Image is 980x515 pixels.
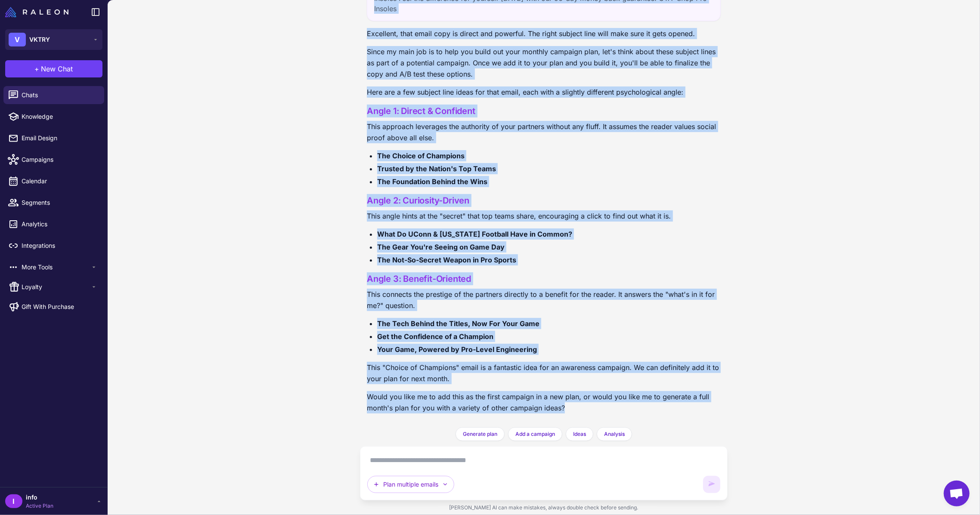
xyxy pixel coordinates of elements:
strong: The Foundation Behind the Wins [377,177,487,186]
strong: The Gear You're Seeing on Game Day [377,243,505,251]
p: This angle hints at the "secret" that top teams share, encouraging a click to find out what it is. [367,210,721,222]
p: Since my main job is to help you build out your monthly campaign plan, let's think about these su... [367,46,721,80]
span: Knowledge [22,112,97,121]
strong: Your Game, Powered by Pro-Level Engineering [377,345,537,354]
span: Analytics [22,219,97,229]
a: Raleon Logo [5,7,72,17]
span: Integrations [22,241,97,250]
span: Analysis [604,430,625,438]
a: Knowledge [3,108,104,126]
span: Generate plan [463,430,497,438]
strong: Trusted by the Nation's Top Teams [377,164,496,173]
span: Calendar [22,176,97,186]
span: Active Plan [26,502,53,510]
span: Ideas [573,430,586,438]
p: This connects the prestige of the partners directly to a benefit for the reader. It answers the "... [367,289,721,311]
span: info [26,493,53,502]
button: +New Chat [5,60,102,77]
button: VVKTRY [5,29,102,50]
strong: The Choice of Champions [377,151,465,160]
strong: The Tech Behind the Titles, Now For Your Game [377,319,540,328]
a: Analytics [3,215,104,233]
p: This approach leverages the authority of your partners without any fluff. It assumes the reader v... [367,121,721,143]
span: Loyalty [22,282,90,292]
p: This "Choice of Champions" email is a fantastic idea for an awareness campaign. We can definitely... [367,362,721,384]
h3: Angle 1: Direct & Confident [367,105,721,117]
span: Segments [22,198,97,207]
span: More Tools [22,262,90,272]
span: Email Design [22,133,97,143]
button: Generate plan [456,427,505,441]
button: Ideas [566,427,593,441]
p: Excellent, that email copy is direct and powerful. The right subject line will make sure it gets ... [367,28,721,39]
button: Analysis [597,427,632,441]
a: Integrations [3,237,104,255]
strong: What Do UConn & [US_STATE] Football Have in Common? [377,230,572,238]
a: Gift With Purchase [3,298,104,316]
strong: Get the Confidence of a Champion [377,332,493,341]
div: V [9,33,26,46]
a: Email Design [3,129,104,147]
p: Here are a few subject line ideas for that email, each with a slightly different psychological an... [367,86,721,98]
a: Campaigns [3,151,104,169]
span: Add a campaign [515,430,555,438]
div: I [5,494,22,508]
div: Open chat [944,481,970,506]
button: Add a campaign [508,427,562,441]
span: Gift With Purchase [22,302,74,311]
a: Chats [3,86,104,104]
strong: The Not-So-Secret Weapon in Pro Sports [377,256,516,264]
img: Raleon Logo [5,7,68,17]
a: Segments [3,194,104,212]
span: Chats [22,90,97,100]
button: Plan multiple emails [367,476,454,493]
div: [PERSON_NAME] AI can make mistakes, always double check before sending. [360,500,728,515]
p: Would you like me to add this as the first campaign in a new plan, or would you like me to genera... [367,391,721,413]
h3: Angle 2: Curiosity-Driven [367,194,721,207]
span: + [35,64,40,74]
span: VKTRY [29,35,50,44]
span: Campaigns [22,155,97,164]
span: New Chat [41,64,73,74]
a: Calendar [3,172,104,190]
h3: Angle 3: Benefit-Oriented [367,272,721,285]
